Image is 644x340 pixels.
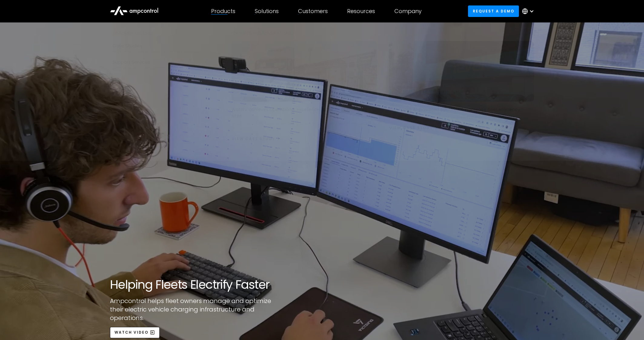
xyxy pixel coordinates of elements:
div: Customer success [110,30,207,36]
a: Request a demo [468,5,519,17]
div: Customers [298,8,328,15]
div: Solutions [255,8,279,15]
a: View Case Study [231,134,281,144]
div: Company [394,8,422,15]
div: Support Services [112,59,201,66]
p: WattEV achieves operational excellence for EV truck charging sites [231,106,377,119]
a: Case StudiesHighlighted success stories From Our Customers [110,40,207,56]
div: Products [211,8,235,15]
div: Case Studies [112,42,201,49]
p: WattEV has a high peak power demand and must ensure the on-time departure for trucks [231,121,377,130]
div: Resources [347,8,375,15]
p: Revel uses AI-powered solutions to increase fleet efficiency [389,106,520,113]
div: Featured Customer Stories [231,30,534,36]
div: View Case Study [232,136,275,142]
div: Learn more about Ampcontrol’s support services [112,66,201,71]
a: View Case Study [389,123,438,133]
div: Highlighted success stories From Our Customers [112,49,201,54]
p: Managing energy and operations for fleet charging poses challenges [389,115,515,120]
div: View Case Study [389,125,433,131]
a: Support ServicesLearn more about Ampcontrol’s support services [110,56,207,73]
